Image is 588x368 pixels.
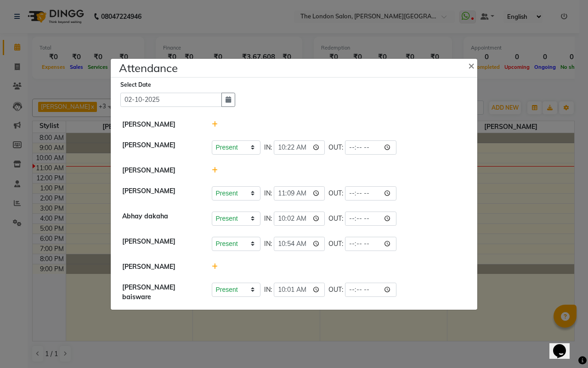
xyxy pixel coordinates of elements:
[264,214,272,223] span: IN:
[115,262,205,272] div: [PERSON_NAME]
[328,214,343,223] span: OUT:
[115,140,205,155] div: [PERSON_NAME]
[115,237,205,251] div: [PERSON_NAME]
[264,189,272,198] span: IN:
[328,239,343,249] span: OUT:
[549,331,579,359] iframe: chat widget
[328,143,343,152] span: OUT:
[115,166,205,175] div: [PERSON_NAME]
[115,283,205,302] div: [PERSON_NAME] baisware
[461,52,484,78] button: Close
[264,143,272,152] span: IN:
[120,81,151,89] label: Select Date
[115,212,205,226] div: Abhay dakaha
[264,285,272,295] span: IN:
[264,239,272,249] span: IN:
[328,189,343,198] span: OUT:
[119,60,178,76] h4: Attendance
[115,186,205,201] div: [PERSON_NAME]
[328,285,343,295] span: OUT:
[115,120,205,129] div: [PERSON_NAME]
[120,93,222,107] input: Select date
[468,58,475,72] span: ×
